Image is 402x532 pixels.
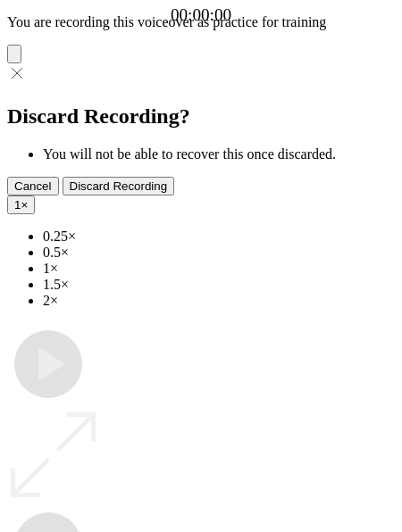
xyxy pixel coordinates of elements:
a: 00:00:00 [171,5,231,25]
button: Discard Recording [63,177,175,195]
li: 0.25× [43,229,395,245]
li: 1.5× [43,277,395,293]
li: 0.5× [43,245,395,261]
li: You will not be able to recover this once discarded. [43,146,395,162]
li: 1× [43,261,395,277]
span: 1 [14,198,21,212]
button: 1× [7,195,35,214]
p: You are recording this voiceover as practice for training [7,14,395,30]
button: Cancel [7,177,59,195]
h2: Discard Recording? [7,104,395,129]
li: 2× [43,293,395,309]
